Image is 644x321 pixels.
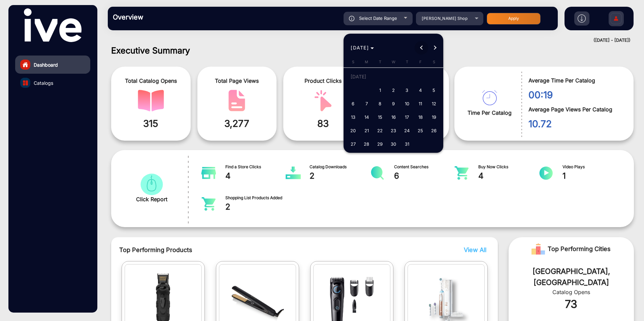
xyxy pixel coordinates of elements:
[414,111,426,123] span: 18
[401,98,413,110] span: 10
[360,111,373,123] span: 14
[352,60,354,64] span: S
[401,124,413,137] span: 24
[433,60,435,64] span: S
[387,124,400,137] button: July 23, 2025
[392,60,395,64] span: W
[346,124,360,137] button: July 20, 2025
[401,138,413,150] span: 31
[387,83,400,97] button: July 2, 2025
[360,97,373,110] button: July 7, 2025
[427,124,441,137] button: July 26, 2025
[347,111,359,123] span: 13
[360,124,373,137] span: 21
[419,60,422,64] span: F
[374,98,386,110] span: 8
[374,138,386,150] span: 29
[374,111,386,123] span: 15
[373,83,387,97] button: July 1, 2025
[373,97,387,110] button: July 8, 2025
[428,124,440,137] span: 26
[387,84,399,96] span: 2
[387,137,400,151] button: July 30, 2025
[427,97,441,110] button: July 12, 2025
[374,124,386,137] span: 22
[346,137,360,151] button: July 27, 2025
[365,60,368,64] span: M
[427,83,441,97] button: July 5, 2025
[414,97,427,110] button: July 11, 2025
[428,98,440,110] span: 12
[414,124,427,137] button: July 25, 2025
[373,124,387,137] button: July 22, 2025
[427,110,441,124] button: July 19, 2025
[414,110,427,124] button: July 18, 2025
[346,70,441,83] td: [DATE]
[379,60,381,64] span: T
[347,124,359,137] span: 20
[387,138,399,150] span: 30
[360,137,373,151] button: July 28, 2025
[346,110,360,124] button: July 13, 2025
[414,124,426,137] span: 25
[387,111,399,123] span: 16
[374,84,386,96] span: 1
[360,110,373,124] button: July 14, 2025
[373,110,387,124] button: July 15, 2025
[360,138,373,150] span: 28
[347,98,359,110] span: 6
[387,98,399,110] span: 9
[347,138,359,150] span: 27
[351,45,369,50] span: [DATE]
[387,124,399,137] span: 23
[348,42,377,54] button: Choose month and year
[428,84,440,96] span: 5
[387,97,400,110] button: July 9, 2025
[400,110,414,124] button: July 17, 2025
[415,41,428,55] button: Previous month
[400,83,414,97] button: July 3, 2025
[400,97,414,110] button: July 10, 2025
[401,84,413,96] span: 3
[428,111,440,123] span: 19
[400,124,414,137] button: July 24, 2025
[428,41,442,55] button: Next month
[360,124,373,137] button: July 21, 2025
[414,83,427,97] button: July 4, 2025
[406,60,408,64] span: T
[414,98,426,110] span: 11
[401,111,413,123] span: 17
[400,137,414,151] button: July 31, 2025
[373,137,387,151] button: July 29, 2025
[360,98,373,110] span: 7
[346,97,360,110] button: July 6, 2025
[414,84,426,96] span: 4
[387,110,400,124] button: July 16, 2025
